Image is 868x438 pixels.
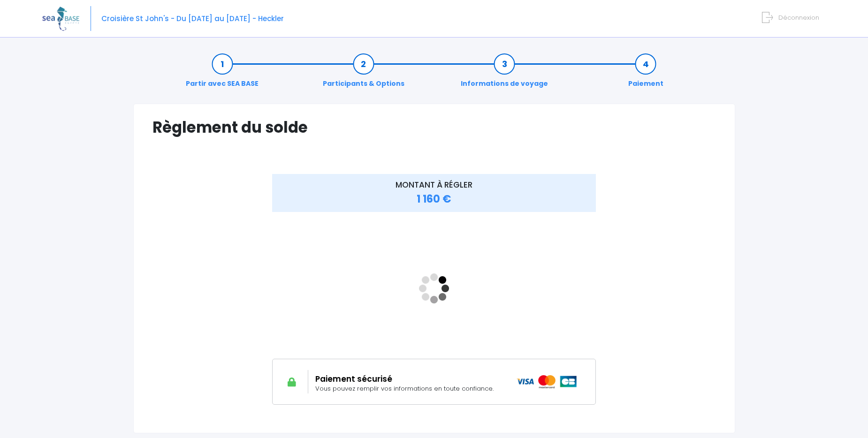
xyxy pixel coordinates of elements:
iframe: <!-- //required --> [272,218,596,359]
a: Informations de voyage [456,59,553,89]
h2: Paiement sécurisé [315,374,502,384]
span: MONTANT À RÉGLER [396,179,472,190]
a: Partir avec SEA BASE [181,59,263,89]
img: icons_paiement_securise@2x.png [517,375,578,388]
span: Vous pouvez remplir vos informations en toute confiance. [315,384,494,393]
span: Déconnexion [778,13,819,22]
a: Paiement [624,59,668,89]
span: 1 160 € [417,192,451,206]
span: Croisière St John's - Du [DATE] au [DATE] - Heckler [101,14,284,23]
h1: Règlement du solde [152,118,716,136]
a: Participants & Options [318,59,409,89]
